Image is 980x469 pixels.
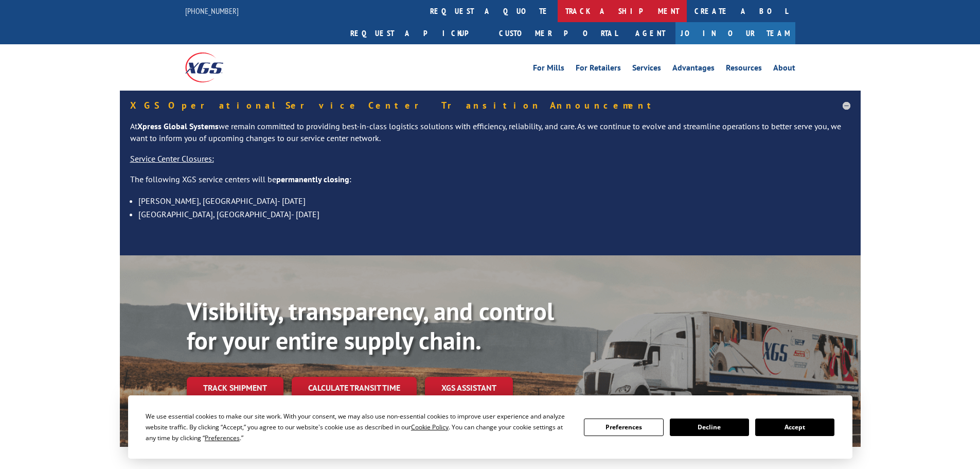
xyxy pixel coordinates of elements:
[187,295,554,357] b: Visibility, transparency, and control for your entire supply chain.
[672,64,715,75] a: Advantages
[773,64,795,75] a: About
[130,153,214,164] u: Service Center Closures:
[576,64,621,75] a: For Retailers
[625,22,675,44] a: Agent
[138,194,850,207] li: [PERSON_NAME], [GEOGRAPHIC_DATA]- [DATE]
[726,64,762,75] a: Resources
[292,377,417,399] a: Calculate transit time
[276,174,349,184] strong: permanently closing
[128,395,852,459] div: Cookie Consent Prompt
[130,120,850,153] p: At we remain committed to providing best-in-class logistics solutions with efficiency, reliabilit...
[411,423,449,431] span: Cookie Policy
[130,173,850,194] p: The following XGS service centers will be :
[755,419,834,436] button: Accept
[138,207,850,221] li: [GEOGRAPHIC_DATA], [GEOGRAPHIC_DATA]- [DATE]
[670,419,749,436] button: Decline
[146,411,572,443] div: We use essential cookies to make our site work. With your consent, we may also use non-essential ...
[187,377,283,398] a: Track shipment
[533,64,564,75] a: For Mills
[343,22,491,44] a: Request a pickup
[185,6,239,16] a: [PHONE_NUMBER]
[137,121,219,131] strong: Xpress Global Systems
[491,22,625,44] a: Customer Portal
[425,377,513,399] a: XGS ASSISTANT
[205,433,240,442] span: Preferences
[632,64,661,75] a: Services
[675,22,795,44] a: Join Our Team
[584,419,663,436] button: Preferences
[130,101,850,110] h5: XGS Operational Service Center Transition Announcement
